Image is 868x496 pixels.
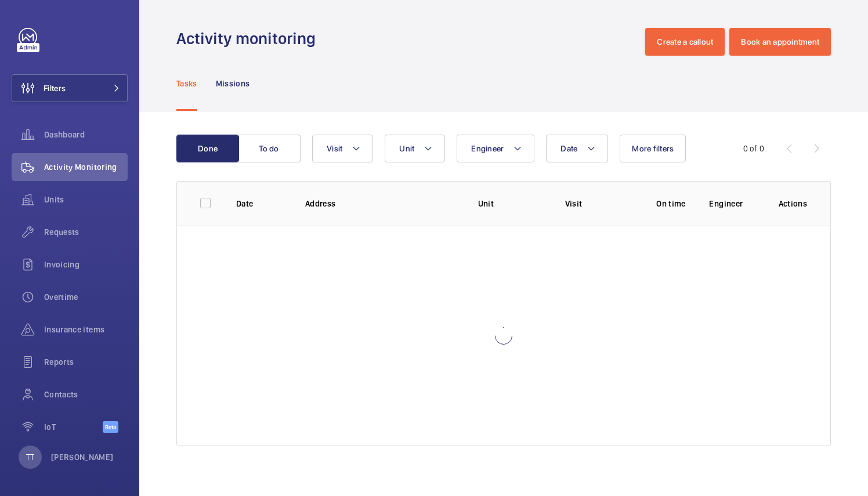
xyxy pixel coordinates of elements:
[216,78,250,89] p: Missions
[44,421,103,433] span: IoT
[176,135,239,162] button: Done
[399,144,414,153] span: Unit
[565,198,633,209] p: Visit
[103,421,118,433] span: Beta
[385,135,445,162] button: Unit
[729,28,831,56] button: Book an appointment
[176,28,323,49] h1: Activity monitoring
[238,135,301,162] button: To do
[44,194,128,205] span: Units
[44,356,128,368] span: Reports
[645,28,725,56] button: Create a callout
[471,144,504,153] span: Engineer
[44,129,128,140] span: Dashboard
[709,198,759,209] p: Engineer
[44,389,128,400] span: Contacts
[478,198,547,209] p: Unit
[176,78,197,89] p: Tasks
[44,82,66,94] span: Filters
[560,144,577,153] span: Date
[312,135,373,162] button: Visit
[51,451,114,463] p: [PERSON_NAME]
[457,135,534,162] button: Engineer
[44,226,128,238] span: Requests
[620,135,686,162] button: More filters
[44,259,128,270] span: Invoicing
[546,135,608,162] button: Date
[12,74,128,102] button: Filters
[305,198,460,209] p: Address
[44,324,128,335] span: Insurance items
[743,143,764,154] div: 0 of 0
[236,198,287,209] p: Date
[632,144,674,153] span: More filters
[651,198,690,209] p: On time
[327,144,342,153] span: Visit
[779,198,807,209] p: Actions
[44,291,128,303] span: Overtime
[44,161,128,173] span: Activity Monitoring
[26,451,34,463] p: TT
